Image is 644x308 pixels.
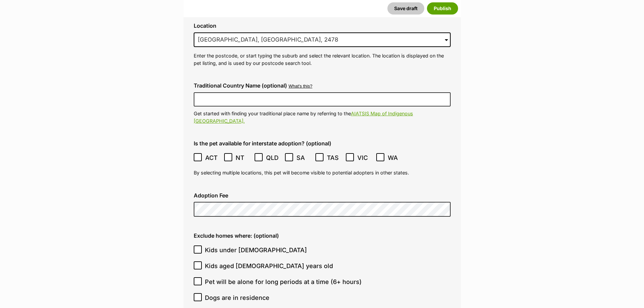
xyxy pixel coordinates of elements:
[194,169,451,176] p: By selecting multiple locations, this pet will become visible to potential adopters in other states.
[205,153,220,162] span: ACT
[205,277,362,286] span: Pet will be alone for long periods at a time (6+ hours)
[296,153,312,162] span: SA
[266,153,281,162] span: QLD
[194,192,451,198] label: Adoption Fee
[194,52,451,67] p: Enter the postcode, or start typing the suburb and select the relevant location. The location is ...
[194,233,451,239] label: Exclude homes where: (optional)
[289,84,312,89] button: What's this?
[427,2,458,15] button: Publish
[194,140,451,146] label: Is the pet available for interstate adoption? (optional)
[205,261,333,270] span: Kids aged [DEMOGRAPHIC_DATA] years old
[194,32,451,47] input: Enter suburb or postcode
[194,23,451,29] label: Location
[387,2,424,15] button: Save draft
[194,111,413,123] a: AIATSIS Map of Indigenous [GEOGRAPHIC_DATA].
[357,153,373,162] span: VIC
[327,153,342,162] span: TAS
[205,293,269,302] span: Dogs are in residence
[236,153,251,162] span: NT
[194,110,451,124] p: Get started with finding your traditional place name by referring to the
[205,245,307,255] span: Kids under [DEMOGRAPHIC_DATA]
[194,82,287,89] label: Traditional Country Name (optional)
[388,153,403,162] span: WA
